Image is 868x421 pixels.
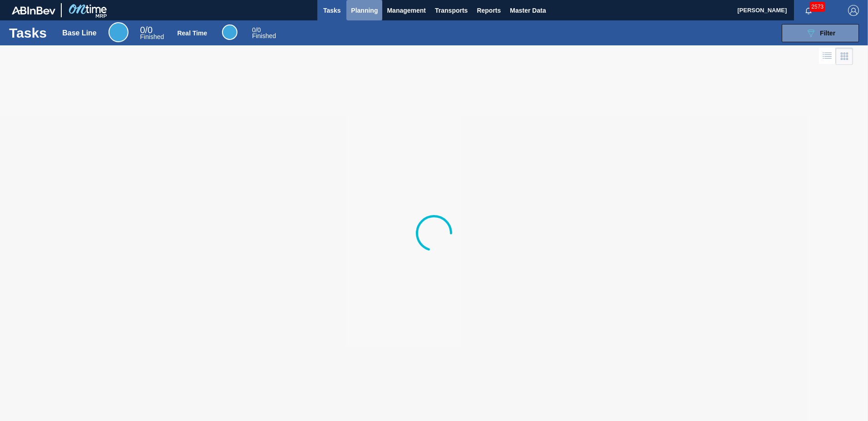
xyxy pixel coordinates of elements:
[9,28,49,38] h1: Tasks
[809,2,825,12] span: 2573
[794,4,823,17] button: Notifications
[222,24,237,40] div: Real Time
[322,5,342,16] span: Tasks
[12,6,55,15] img: TNhmsLtSVTkK8tSr43FrP2fwEKptu5GPRR3wAAAABJRU5ErkJggg==
[140,25,145,35] span: 0
[387,5,426,16] span: Management
[782,24,859,42] button: Filter
[435,5,468,16] span: Transports
[252,32,276,39] span: Finished
[351,5,378,16] span: Planning
[820,29,835,37] span: Filter
[108,22,128,42] div: Base Line
[140,26,164,40] div: Base Line
[848,5,859,16] img: Logout
[140,25,153,35] span: / 0
[252,26,256,34] span: 0
[62,29,97,37] div: Base Line
[510,5,546,16] span: Master Data
[252,26,261,34] span: / 0
[177,29,207,37] div: Real Time
[140,33,164,40] span: Finished
[252,27,276,39] div: Real Time
[477,5,501,16] span: Reports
